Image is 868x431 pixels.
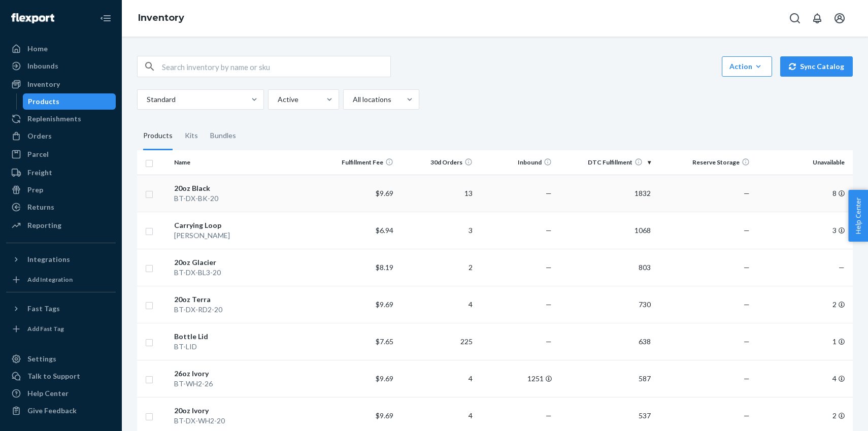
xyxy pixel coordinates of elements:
div: Products [143,122,173,150]
span: — [546,263,552,272]
a: Settings [6,351,116,367]
div: 20oz Glacier [174,257,314,268]
div: BT-LID [174,342,314,352]
span: — [839,263,845,272]
div: BT-WH2-26 [174,379,314,389]
div: 20oz Terra [174,294,314,305]
div: BT-DX-BK-20 [174,193,314,204]
td: 587 [556,360,655,397]
button: Integrations [6,251,116,268]
a: Help Center [6,385,116,402]
div: Action [729,61,764,72]
div: Products [28,96,59,107]
button: Fast Tags [6,301,116,317]
div: BT-DX-WH2-20 [174,416,314,426]
div: Kits [185,122,198,150]
td: 3 [397,212,477,249]
td: 1068 [556,212,655,249]
input: Active [277,94,278,105]
span: $8.19 [376,263,393,272]
div: Carrying Loop [174,220,314,230]
button: Open account menu [829,8,850,28]
span: $9.69 [376,300,393,309]
th: DTC Fulfillment [556,150,655,175]
div: Talk to Support [27,371,80,381]
td: 730 [556,286,655,323]
td: 638 [556,323,655,360]
div: Add Fast Tag [27,324,64,333]
td: 1 [754,323,853,360]
span: $7.65 [376,337,393,346]
input: Search inventory by name or sku [162,56,390,77]
a: Add Fast Tag [6,321,116,337]
a: Add Integration [6,272,116,288]
button: Open notifications [807,8,827,28]
span: — [546,337,552,346]
input: Standard [146,94,147,105]
div: BT-DX-BL3-20 [174,268,314,278]
div: Parcel [27,149,49,159]
button: Sync Catalog [780,56,853,77]
div: Integrations [27,254,70,264]
span: — [744,337,750,346]
div: 26oz Ivory [174,369,314,379]
td: 8 [754,175,853,212]
button: Close Navigation [95,8,116,28]
th: Name [170,150,318,175]
div: BT-DX-RD2-20 [174,305,314,315]
span: — [744,189,750,197]
ol: breadcrumbs [130,4,192,33]
div: Orders [27,131,52,141]
td: 13 [397,175,477,212]
td: 1832 [556,175,655,212]
div: Give Feedback [27,406,77,416]
div: Replenishments [27,114,81,124]
span: — [546,411,552,420]
div: Home [27,44,48,54]
div: Bundles [210,122,236,150]
span: — [546,226,552,235]
span: $6.94 [376,226,393,235]
div: Settings [27,354,56,364]
div: Add Integration [27,275,73,284]
button: Give Feedback [6,403,116,419]
span: — [546,300,552,309]
span: $9.69 [376,411,393,420]
td: 1251 [477,360,556,397]
th: Inbound [477,150,556,175]
td: 2 [397,249,477,286]
span: — [744,263,750,272]
a: Orders [6,128,116,144]
button: Help Center [848,190,868,242]
a: Talk to Support [6,368,116,384]
div: Fast Tags [27,304,60,314]
div: 20oz Black [174,183,314,193]
th: Reserve Storage [655,150,754,175]
td: 803 [556,249,655,286]
a: Home [6,41,116,57]
a: Inventory [6,76,116,92]
th: Fulfillment Fee [318,150,397,175]
td: 4 [754,360,853,397]
span: — [744,374,750,383]
th: 30d Orders [397,150,477,175]
a: Replenishments [6,111,116,127]
a: Reporting [6,217,116,234]
a: Parcel [6,146,116,162]
div: Bottle Lid [174,331,314,342]
a: Products [23,93,116,110]
td: 4 [397,286,477,323]
span: $9.69 [376,189,393,197]
span: $9.69 [376,374,393,383]
th: Unavailable [754,150,853,175]
td: 225 [397,323,477,360]
td: 2 [754,286,853,323]
button: Open Search Box [785,8,805,28]
button: Action [722,56,772,77]
a: Prep [6,182,116,198]
div: Freight [27,168,52,178]
span: — [744,300,750,309]
td: 4 [397,360,477,397]
td: 3 [754,212,853,249]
